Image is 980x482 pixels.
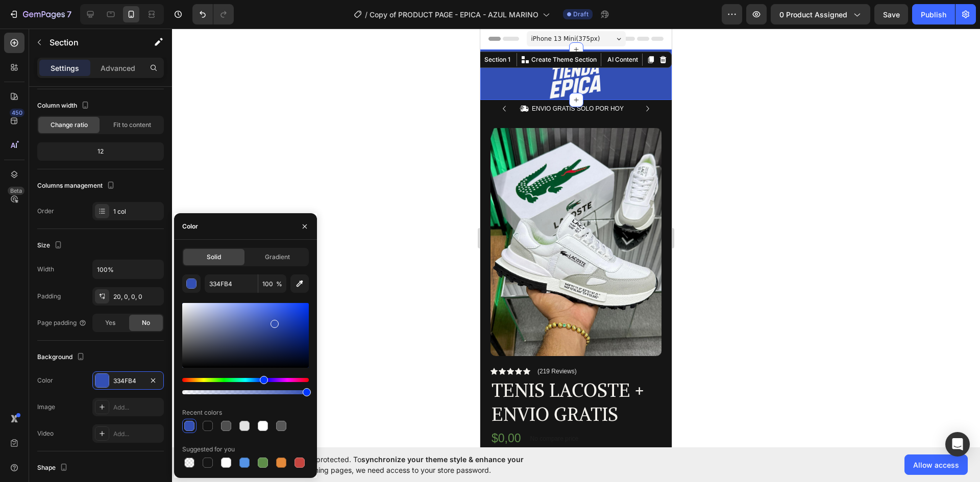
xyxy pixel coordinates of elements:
[37,461,70,475] div: Shape
[113,376,143,386] div: 334FB4
[113,120,151,130] span: Fit to content
[8,187,24,195] div: Beta
[93,260,163,278] input: Auto
[37,179,117,193] div: Columns management
[4,4,76,24] button: 7
[207,252,221,262] span: Solid
[113,403,161,412] div: Add...
[37,99,91,113] div: Column width
[51,63,79,73] p: Settings
[113,207,161,216] div: 1 col
[921,9,946,20] div: Publish
[37,318,87,327] div: Page padding
[182,445,235,454] div: Suggested for you
[874,4,908,24] button: Save
[912,4,955,24] button: Publish
[105,318,115,327] span: Yes
[370,9,538,20] span: Copy of PRODUCT PAGE - EPICA - AZUL MARINO
[37,265,54,274] div: Width
[67,8,71,20] p: 7
[904,454,968,475] button: Allow access
[265,252,290,262] span: Gradient
[573,10,589,19] span: Draft
[37,376,53,385] div: Color
[779,9,847,20] span: 0 product assigned
[913,460,959,470] span: Allow access
[142,318,150,327] span: No
[51,120,88,130] span: Change ratio
[37,207,54,216] div: Order
[37,292,61,301] div: Padding
[182,378,309,382] div: Hue
[37,239,64,252] div: Size
[39,144,162,159] div: 12
[37,402,55,412] div: Image
[37,429,54,438] div: Video
[237,455,524,474] span: synchronize your theme style & enhance your experience
[771,4,870,24] button: 0 product assigned
[10,109,24,117] div: 450
[365,9,367,20] span: /
[276,280,282,289] span: %
[237,454,563,475] span: Your page is password protected. To when designing pages, we need access to your store password.
[945,432,970,456] div: Open Intercom Messenger
[101,63,135,73] p: Advanced
[113,429,161,439] div: Add...
[192,4,234,24] div: Undo/Redo
[182,222,198,231] div: Color
[50,36,133,48] p: Section
[37,350,87,364] div: Background
[113,292,161,301] div: 20, 0, 0, 0
[883,10,900,19] span: Save
[205,274,258,293] input: Eg: FFFFFF
[480,29,672,447] iframe: Design area
[182,408,222,417] div: Recent colors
